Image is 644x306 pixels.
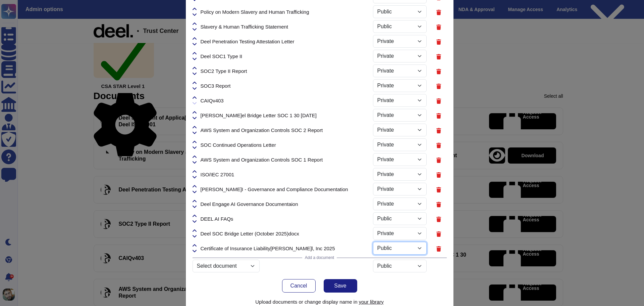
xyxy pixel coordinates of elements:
span: Deel Penetration Testing Attestation Letter [201,39,294,44]
span: Add a document [305,256,334,260]
span: Deel SOC1 Type II [201,54,243,59]
p: Upload documents or change display name in [193,299,447,304]
span: Cancel [290,283,307,289]
span: SOC2 Type II Report [201,69,247,74]
span: AWS System and Organization Controls SOC 1 Report [201,157,323,162]
span: DEEL AI FAQs [201,216,233,221]
span: AWS System and Organization Controls SOC 2 Report [201,128,323,133]
span: Deel SOC Bridge Letter (October 2025)docx [201,231,299,236]
span: SOC3 Report [201,83,231,88]
span: Policy on Modern Slavery and Human Trafficking [201,9,309,14]
span: Deel Engage AI Governance Documentaion [201,202,298,207]
span: CAIQv403 [201,98,224,103]
span: Save [334,283,346,289]
a: your library [359,299,384,305]
span: SOC Continued Operations Letter [201,142,276,147]
button: Cancel [282,279,316,293]
span: Certificate of Insurance Liability[PERSON_NAME]l, Inc 2025 [201,246,335,251]
span: [PERSON_NAME]el Bridge Letter SOC 1 30 [DATE] [201,113,317,118]
span: [PERSON_NAME]I - Governance and Compliance Documentation [201,187,348,192]
span: Slavery & Human Trafficking Statement [201,24,288,29]
span: ISO/IEC 27001 [201,172,234,177]
button: Save [324,279,357,293]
